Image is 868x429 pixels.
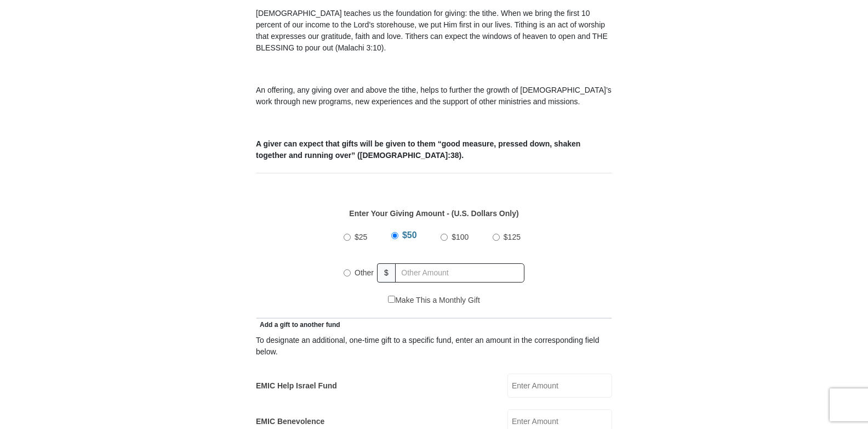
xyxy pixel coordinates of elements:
span: $ [377,263,396,283]
span: $100 [452,233,469,241]
span: $25 [355,233,367,241]
strong: Enter Your Giving Amount - (U.S. Dollars Only) [349,209,518,218]
input: Make This a Monthly Gift [388,296,395,303]
span: Add a gift to another fund [256,321,340,329]
b: A giver can expect that gifts will be given to them “good measure, pressed down, shaken together ... [256,139,580,160]
p: [DEMOGRAPHIC_DATA] teaches us the foundation for giving: the tithe. When we bring the first 10 pe... [256,8,612,54]
label: EMIC Benevolence [256,416,324,427]
p: An offering, any giving over and above the tithe, helps to further the growth of [DEMOGRAPHIC_DAT... [256,84,612,108]
label: EMIC Help Israel Fund [256,380,337,392]
input: Enter Amount [507,374,612,398]
input: Other Amount [395,263,524,283]
div: To designate an additional, one-time gift to a specific fund, enter an amount in the correspondin... [256,335,612,358]
span: Other [355,268,374,277]
label: Make This a Monthly Gift [388,295,480,306]
span: $50 [402,230,417,240]
span: $125 [504,233,521,241]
